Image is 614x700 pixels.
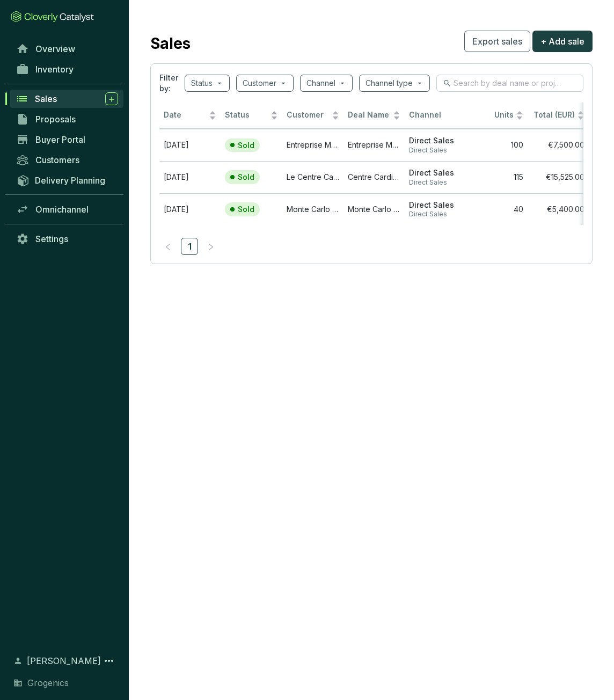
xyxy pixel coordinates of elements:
button: + Add sale [532,31,593,52]
td: Entreprise Monegasque De Travaux [282,129,343,161]
td: May 22 2025 [159,129,221,161]
span: Overview [35,43,75,54]
a: Delivery Planning [11,171,123,189]
span: Direct Sales [409,136,462,146]
td: €15,525.00 [528,161,589,193]
td: Le Centre Cardio Thoracique [282,161,343,193]
td: 40 [466,193,527,225]
td: May 14 2025 [159,193,221,225]
th: Channel [405,103,466,129]
span: Deal Name [348,110,391,120]
span: Direct Sales [409,168,462,178]
button: Export sales [464,31,530,52]
span: Proposals [35,114,76,125]
button: right [202,238,220,255]
td: Entreprise Monegasque de Travaux [343,129,405,161]
span: + Add sale [540,35,584,48]
span: Date [164,110,207,120]
span: right [207,243,215,251]
a: Settings [11,230,123,248]
span: left [164,243,172,251]
li: Next Page [202,238,220,255]
li: 1 [181,238,198,255]
span: Delivery Planning [35,175,105,186]
span: Direct Sales [409,200,462,210]
a: Omnichannel [11,200,123,218]
span: [PERSON_NAME] [27,654,101,667]
a: Sales [10,90,123,108]
th: Units [466,103,527,129]
span: Sales [35,93,57,104]
span: Customer [287,110,330,120]
h2: Sales [150,32,191,55]
span: Units [470,110,513,120]
span: Direct Sales [409,146,462,155]
span: Settings [35,234,68,244]
span: Buyer Portal [35,134,85,145]
a: Overview [11,40,123,58]
td: €5,400.00 [528,193,589,225]
p: Sold [238,141,254,150]
span: Inventory [35,64,74,75]
td: €7,500.00 [528,129,589,161]
td: 115 [466,161,527,193]
span: Direct Sales [409,178,462,187]
span: Omnichannel [35,204,89,215]
td: May 21 2025 [159,161,221,193]
td: Monte Carlo SociéTé Des Bains De Mer [282,193,343,225]
span: Export sales [472,35,522,48]
p: Sold [238,172,254,182]
p: Sold [238,205,254,214]
th: Date [159,103,221,129]
span: Direct Sales [409,210,462,218]
a: 1 [181,238,198,254]
input: Search by deal name or project name... [454,77,567,89]
a: Buyer Portal [11,130,123,149]
a: Proposals [11,110,123,128]
td: Monte Carlo Société des Bains de Mer [343,193,405,225]
span: Total (EUR) [533,110,575,119]
th: Status [221,103,282,129]
span: Customers [35,155,79,165]
td: 100 [466,129,527,161]
th: Deal Name [343,103,405,129]
a: Inventory [11,60,123,78]
button: left [159,238,177,255]
span: Filter by: [159,72,178,94]
a: Customers [11,151,123,169]
td: Centre Cardio-Thoracique de Monaco [343,161,405,193]
span: Grogenics [27,676,69,689]
li: Previous Page [159,238,177,255]
span: Status [225,110,268,120]
th: Customer [282,103,343,129]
